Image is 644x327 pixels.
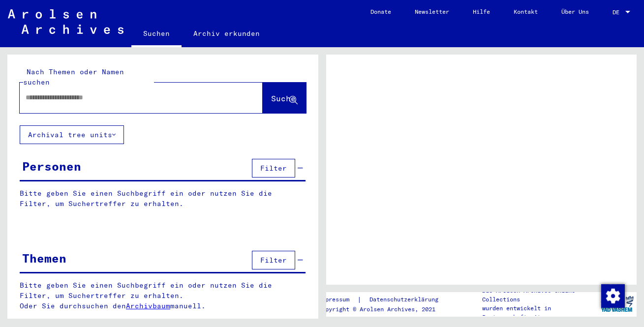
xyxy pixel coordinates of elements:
[126,301,170,310] a: Archivbaum
[260,164,287,173] span: Filter
[263,83,306,113] button: Suche
[260,256,287,265] span: Filter
[599,292,636,316] img: yv_logo.png
[318,295,450,305] div: |
[482,304,598,322] p: wurden entwickelt in Partnerschaft mit
[20,280,306,311] p: Bitte geben Sie einen Suchbegriff ein oder nutzen Sie die Filter, um Suchertreffer zu erhalten. O...
[20,188,306,209] p: Bitte geben Sie einen Suchbegriff ein oder nutzen Sie die Filter, um Suchertreffer zu erhalten.
[252,159,295,178] button: Filter
[613,9,623,16] span: DE
[482,286,598,304] p: Die Arolsen Archives Online-Collections
[318,305,450,314] p: Copyright © Arolsen Archives, 2021
[601,284,625,308] img: Zustimmung ändern
[22,157,81,175] div: Personen
[601,284,624,307] div: Zustimmung ändern
[362,295,450,305] a: Datenschutzerklärung
[23,67,124,87] mat-label: Nach Themen oder Namen suchen
[318,295,357,305] a: Impressum
[22,249,66,267] div: Themen
[131,22,182,47] a: Suchen
[182,22,272,45] a: Archiv erkunden
[8,9,123,34] img: Arolsen_neg.svg
[252,251,295,269] button: Filter
[271,93,296,103] span: Suche
[20,125,124,144] button: Archival tree units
